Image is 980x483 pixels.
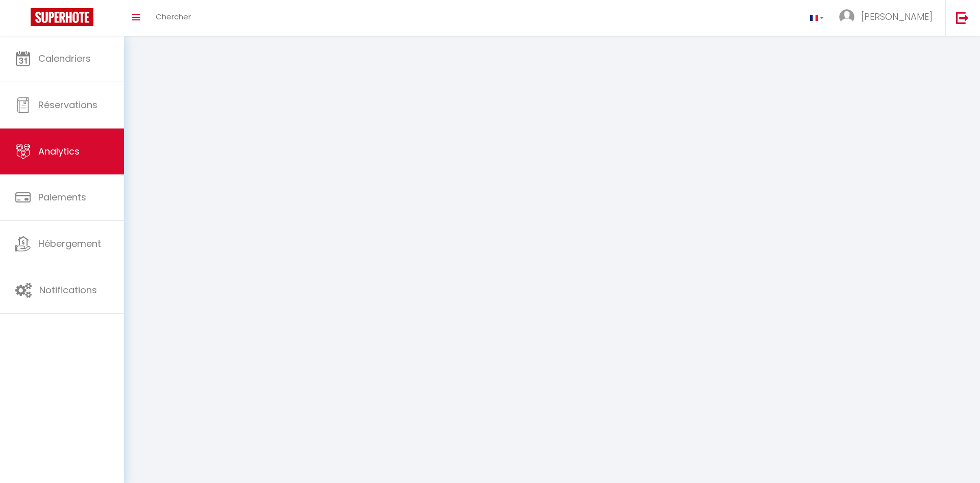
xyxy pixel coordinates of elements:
[38,98,97,111] span: Réservations
[156,11,191,22] span: Chercher
[38,191,86,204] span: Paiements
[39,284,97,296] span: Notifications
[38,145,80,158] span: Analytics
[38,52,91,65] span: Calendriers
[861,10,933,23] span: [PERSON_NAME]
[839,9,854,24] img: ...
[956,11,969,24] img: logout
[31,8,93,26] img: Super Booking
[38,237,101,250] span: Hébergement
